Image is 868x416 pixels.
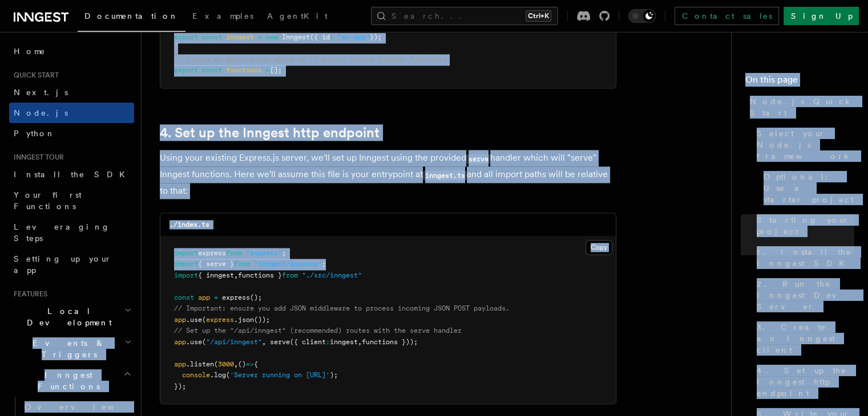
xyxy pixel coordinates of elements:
[330,371,338,379] span: );
[198,260,234,268] span: { serve }
[757,365,854,399] span: 4. Set up the Inngest http endpoint
[174,293,194,301] span: const
[282,33,310,41] span: Inngest
[9,248,134,280] a: Setting up your app
[25,402,142,411] span: Overview
[246,249,282,257] span: "express"
[14,190,82,211] span: Your first Functions
[784,7,859,25] a: Sign Up
[9,123,134,144] a: Python
[290,338,326,346] span: ({ client
[9,305,124,328] span: Local Development
[526,10,551,22] kbd: Ctrl+K
[186,316,202,324] span: .use
[370,33,382,41] span: });
[752,317,854,360] a: 3. Create an Inngest client
[238,271,282,279] span: functions }
[330,338,358,346] span: inngest
[14,222,110,243] span: Leveraging Steps
[174,316,186,324] span: app
[169,221,209,229] code: ./index.ts
[9,301,134,333] button: Local Development
[9,103,134,123] a: Node.js
[759,166,854,210] a: Optional: Use a starter project
[745,91,854,123] a: Node.js Quick Start
[250,293,262,301] span: ();
[266,66,270,74] span: =
[322,260,326,268] span: ;
[206,316,234,324] span: express
[757,246,854,269] span: 1. Install the Inngest SDK
[302,271,362,279] span: "./src/inngest"
[750,96,854,119] span: Node.js Quick Start
[675,7,779,25] a: Contact sales
[202,33,222,41] span: const
[260,3,334,31] a: AgentKit
[258,33,262,41] span: =
[14,108,68,117] span: Node.js
[752,123,854,166] a: Select your Node.js framework
[222,293,250,301] span: express
[14,46,46,57] span: Home
[757,321,854,356] span: 3. Create an Inngest client
[84,11,179,21] span: Documentation
[282,249,286,257] span: ;
[9,365,134,397] button: Inngest Functions
[9,164,134,185] a: Install the SDK
[174,260,198,268] span: import
[9,153,64,162] span: Inngest tour
[14,88,68,97] span: Next.js
[202,338,206,346] span: (
[262,338,266,346] span: ,
[246,360,254,368] span: =>
[266,33,278,41] span: new
[226,33,254,41] span: inngest
[226,66,262,74] span: functions
[214,360,218,368] span: (
[226,249,242,257] span: from
[234,260,250,268] span: from
[9,337,124,360] span: Events & Triggers
[9,82,134,103] a: Next.js
[192,11,253,21] span: Examples
[182,371,210,379] span: console
[9,289,47,299] span: Features
[198,271,234,279] span: { inngest
[174,66,198,74] span: export
[78,3,185,32] a: Documentation
[757,278,854,312] span: 2. Run the Inngest Dev Server
[14,254,112,275] span: Setting up your app
[174,382,186,390] span: });
[466,154,490,164] code: serve
[358,338,362,346] span: ,
[752,210,854,242] a: Starting your project
[9,41,134,62] a: Home
[371,7,558,25] button: Search...Ctrl+K
[752,360,854,403] a: 4. Set up the Inngest http endpoint
[9,185,134,217] a: Your first Functions
[174,271,198,279] span: import
[234,271,238,279] span: ,
[326,338,330,346] span: :
[764,171,854,205] span: Optional: Use a starter project
[186,360,214,368] span: .listen
[198,293,210,301] span: app
[198,249,226,257] span: express
[270,66,282,74] span: [];
[330,33,334,41] span: :
[174,304,510,312] span: // Important: ensure you add JSON middleware to process incoming JSON POST payloads.
[174,327,462,335] span: // Set up the "/api/inngest" (recommended) routes with the serve handler
[234,316,254,324] span: .json
[9,71,59,80] span: Quick start
[174,33,198,41] span: export
[362,338,418,346] span: functions }));
[174,55,446,63] span: // Create an empty array where we'll export future Inngest functions
[757,128,854,162] span: Select your Node.js framework
[757,214,854,237] span: Starting your project
[752,274,854,317] a: 2. Run the Inngest Dev Server
[423,170,467,180] code: inngest.ts
[338,33,370,41] span: "my-app"
[238,360,246,368] span: ()
[14,170,132,179] span: Install the SDK
[210,371,226,379] span: .log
